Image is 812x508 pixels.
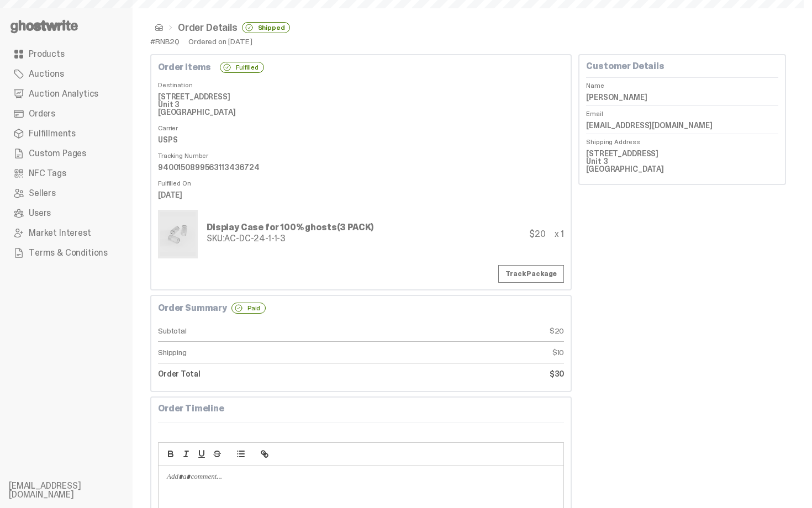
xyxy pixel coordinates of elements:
span: (3 PACK) [337,221,374,233]
div: Paid [231,303,266,314]
button: list: bullet [233,447,249,461]
dt: Tracking Number [158,148,564,159]
span: SKU: [207,232,224,244]
dt: Shipping [158,342,361,363]
a: Market Interest [9,223,124,243]
span: Terms & Conditions [29,248,108,257]
dt: Carrier [158,120,564,131]
a: Fulfillments [9,124,124,144]
dd: [EMAIL_ADDRESS][DOMAIN_NAME] [586,117,778,134]
dt: Destination [158,77,564,88]
li: Order Details [164,22,290,33]
b: Order Items [158,63,211,72]
a: Users [9,203,124,223]
button: italic [178,447,194,461]
span: Custom Pages [29,149,86,158]
span: Fulfillments [29,129,76,138]
dt: Subtotal [158,320,361,342]
dd: $10 [361,342,565,363]
button: link [257,447,272,461]
span: NFC Tags [29,169,66,178]
dd: [DATE] [158,187,564,203]
a: NFC Tags [9,163,124,183]
span: Orders [29,109,55,118]
span: Auctions [29,70,64,78]
span: Users [29,209,51,218]
dd: USPS [158,131,564,148]
div: Ordered on [DATE] [188,38,252,45]
span: Products [29,50,65,59]
img: display%20cases%203.png [160,212,196,256]
button: underline [194,447,209,461]
dd: [STREET_ADDRESS] Unit 3 [GEOGRAPHIC_DATA] [158,88,564,120]
a: Auctions [9,64,124,84]
dt: Email [586,105,778,117]
a: Auction Analytics [9,84,124,104]
a: Track Package [498,265,564,283]
b: Order Summary [158,304,227,313]
dt: Order Total [158,363,361,384]
a: Products [9,44,124,64]
li: [EMAIL_ADDRESS][DOMAIN_NAME] [9,481,141,499]
b: Order Timeline [158,403,224,414]
a: Terms & Conditions [9,243,124,263]
dt: Name [586,77,778,89]
span: Auction Analytics [29,89,98,98]
div: $20 [529,230,546,239]
div: #RNB2Q [150,38,180,45]
a: Sellers [9,183,124,203]
div: Shipped [242,22,291,33]
a: Orders [9,104,124,124]
div: x 1 [555,230,565,239]
div: Display Case for 100% ghosts [207,223,373,232]
dd: $30 [361,363,565,384]
a: Custom Pages [9,144,124,163]
b: Customer Details [586,60,664,72]
dd: [STREET_ADDRESS] Unit 3 [GEOGRAPHIC_DATA] [586,145,778,177]
dt: Shipping Address [586,134,778,145]
dd: 9400150899563113436724 [158,159,564,176]
div: AC-DC-24-1-1-3 [207,234,373,243]
span: Market Interest [29,229,91,237]
div: Fulfilled [220,62,264,73]
dt: Fulfilled On [158,176,564,187]
span: Sellers [29,189,56,198]
dd: [PERSON_NAME] [586,89,778,105]
button: bold [163,447,178,461]
dd: $20 [361,320,565,342]
button: strike [209,447,225,461]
